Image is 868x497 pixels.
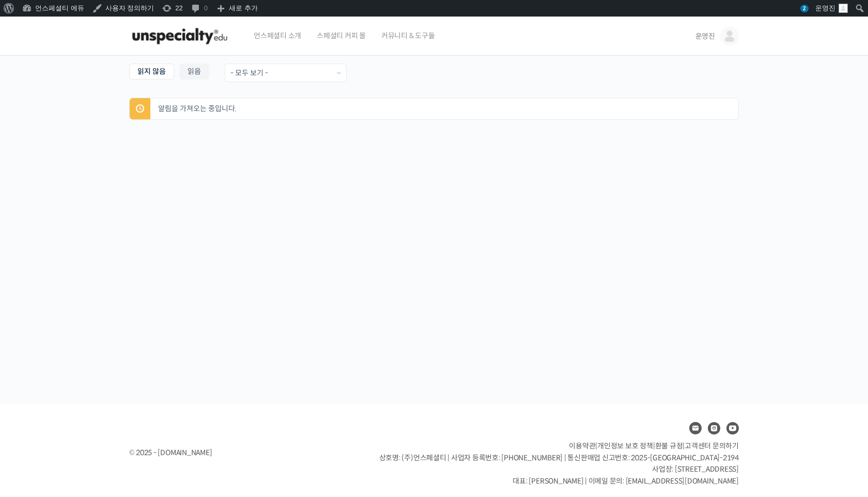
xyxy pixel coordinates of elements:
[381,16,435,55] span: 커뮤니티 & 도구들
[156,98,738,119] p: 알림을 가져오는 중입니다.
[376,17,440,56] a: 커뮤니티 & 도구들
[129,64,174,80] a: 읽지 않음
[312,17,371,56] a: 스페셜티 커피 몰
[655,441,683,451] a: 환불 규정
[249,17,306,56] a: 언스페셜티 소개
[695,17,739,56] a: 운영진
[179,64,209,80] a: 읽음
[685,441,739,451] span: 고객센터 문의하기
[695,32,715,41] span: 운영진
[569,441,595,451] a: 이용약관
[129,446,353,460] div: © 2025 - [DOMAIN_NAME]
[254,16,301,55] span: 언스페셜티 소개
[129,64,209,82] nav: Sub Menu
[800,5,809,12] span: 2
[317,16,366,55] span: 스페셜티 커피 몰
[379,440,739,487] p: | | | 상호명: (주)언스페셜티 | 사업자 등록번호: [PHONE_NUMBER] | 통신판매업 신고번호: 2025-[GEOGRAPHIC_DATA]-2194 사업장: [ST...
[597,441,653,451] a: 개인정보 보호 정책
